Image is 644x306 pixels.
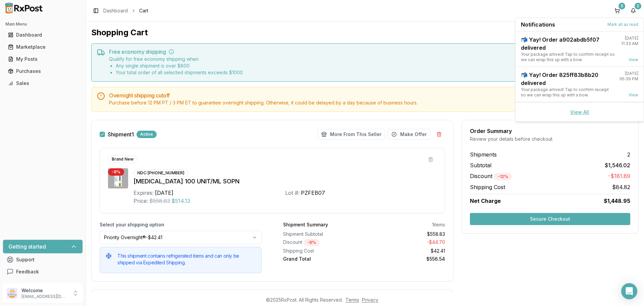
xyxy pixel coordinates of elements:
div: Sales [8,80,77,87]
span: 2 [627,150,630,159]
button: Marketplace [3,42,83,52]
h5: Overnight shipping cutoff [109,93,633,98]
div: 11:33 AM [621,41,638,46]
img: User avatar [7,288,17,299]
div: PZFEB07 [301,189,325,197]
span: -$181.89 [608,172,630,180]
span: Shipping Cost [470,183,505,191]
span: $84.82 [612,183,630,191]
div: Shipment Summary [283,221,328,228]
a: Purchases [5,65,80,77]
span: Cart [139,7,148,14]
div: 2 [635,3,641,9]
div: Expires: [133,189,154,197]
span: Shipment 1 [108,132,134,137]
div: - 8 % [108,168,124,176]
div: Marketplace [8,44,77,50]
div: $42.41 [367,248,445,254]
a: View [629,92,638,98]
button: More From This Seller [318,129,385,140]
span: Discount [470,173,512,179]
div: - 8 % [304,239,320,246]
div: $556.54 [367,256,445,262]
h5: Free economy shipping [109,49,633,54]
span: $1,546.02 [605,161,630,169]
span: Feedback [16,268,39,275]
div: Discount [283,239,362,246]
button: Make Offer [388,129,430,140]
a: Terms [345,297,359,303]
span: Subtotal [470,161,491,169]
div: Your package arrived! Tap to confirm receipt so we can wrap this up with a bow. [521,52,616,62]
span: Net Charge [470,198,501,204]
img: Fiasp FlexTouch 100 UNIT/ML SOPN [108,168,128,188]
h2: Main Menu [5,21,80,27]
button: Dashboard [3,30,83,40]
div: Purchases [8,68,77,75]
a: View [629,57,638,62]
div: Lot #: [285,189,300,197]
div: Your package arrived! Tap to confirm receipt so we can wrap this up with a bow. [521,87,614,98]
a: Privacy [362,297,378,303]
button: My Posts [3,54,83,64]
a: View All [570,109,589,115]
div: 5 [619,3,625,9]
div: Shipping Cost [283,248,362,254]
span: Notifications [521,20,555,29]
div: Grand Total [283,256,362,262]
nav: breadcrumb [103,7,148,14]
button: Mark all as read [607,22,638,27]
p: Welcome [21,287,68,294]
a: Dashboard [103,7,128,14]
h3: Getting started [8,243,46,251]
button: Feedback [3,266,83,278]
div: NDC: [PHONE_NUMBER] [133,169,188,177]
h5: This shipment contains refrigerated items and can only be shipped via Expedited Shipping. [117,253,256,266]
div: Order Summary [470,128,630,134]
div: Price: [133,197,148,205]
div: - $44.70 [367,239,445,246]
button: Secure Checkout [470,213,630,225]
span: Shipments [470,150,497,159]
div: $558.83 [367,231,445,237]
div: [DATE] [155,189,173,197]
div: - 12 % [494,173,512,180]
div: [DATE] [625,71,638,76]
div: Dashboard [8,32,77,38]
img: RxPost Logo [3,3,46,13]
div: Open Intercom Messenger [621,283,637,299]
a: Sales [5,77,80,89]
div: [MEDICAL_DATA] 100 UNIT/ML SOPN [133,177,437,186]
button: Purchases [3,66,83,77]
div: [DATE] [625,36,638,41]
div: Purchase before 12 PM PT / 3 PM ET to guarantee overnight shipping. Otherwise, it could be delaye... [109,99,633,106]
button: Support [3,254,83,266]
button: 5 [612,5,623,16]
label: Select your shipping option [100,221,262,228]
div: Review your details before checkout [470,136,630,142]
div: Active [137,131,157,138]
div: 📬 Yay! Order a902abdb5f07 delivered [521,36,616,52]
div: 05:39 PM [620,76,638,82]
button: Sales [3,78,83,89]
a: My Posts [5,53,80,65]
button: 2 [628,5,639,16]
span: $1,448.95 [604,197,630,205]
p: [EMAIL_ADDRESS][DOMAIN_NAME] [21,294,68,299]
li: Your total order of all selected shipments exceeds $ 1000 [116,69,243,76]
li: Any single shipment is over $ 800 [116,62,243,69]
div: Brand New [108,156,137,163]
a: Dashboard [5,29,80,41]
div: My Posts [8,56,77,62]
div: 📬 Yay! Order 825ff83b8b20 delivered [521,71,614,87]
span: $514.13 [171,197,190,205]
h1: Shopping Cart [91,27,639,38]
span: $558.83 [149,197,170,205]
div: 1 items [432,221,445,228]
div: Shipment Subtotal [283,231,362,237]
div: Qualify for free economy shipping when [109,56,243,76]
a: Marketplace [5,41,80,53]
